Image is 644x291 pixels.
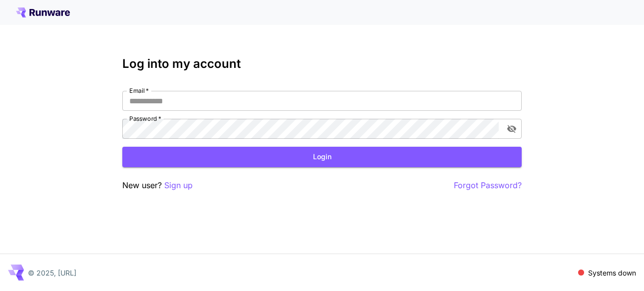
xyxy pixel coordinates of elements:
[129,86,149,95] label: Email
[164,179,193,192] button: Sign up
[588,268,636,278] p: Systems down
[122,147,522,167] button: Login
[28,268,76,278] p: © 2025, [URL]
[122,179,193,192] p: New user?
[129,114,161,123] label: Password
[503,120,521,138] button: toggle password visibility
[454,179,522,192] button: Forgot Password?
[122,57,522,71] h3: Log into my account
